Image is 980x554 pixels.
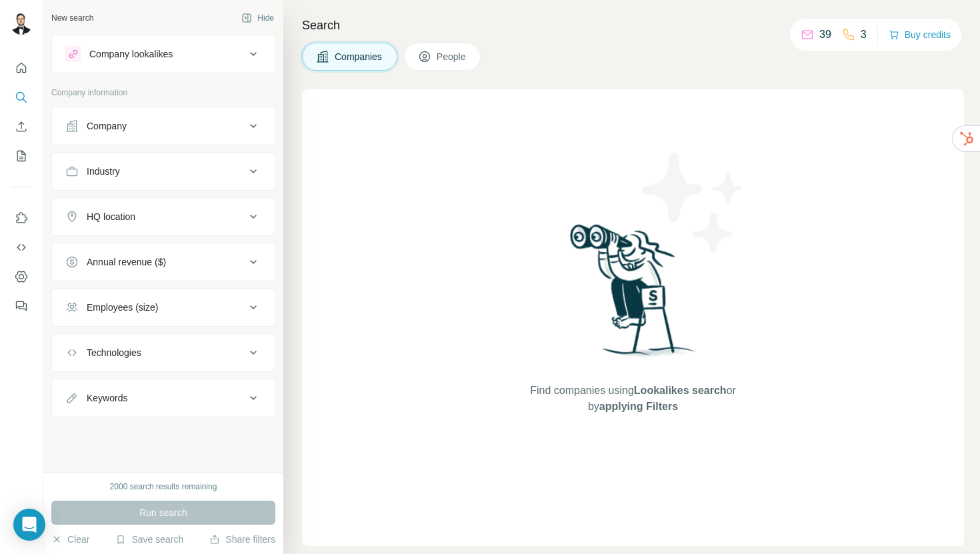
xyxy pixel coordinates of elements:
[633,143,753,263] img: Surfe Illustration - Stars
[11,265,32,289] button: Dashboard
[51,12,93,24] div: New search
[87,346,141,359] div: Technologies
[819,27,831,43] p: 39
[52,337,275,369] button: Technologies
[437,50,467,63] span: People
[11,115,32,139] button: Enrich CSV
[599,401,678,412] span: applying Filters
[115,533,183,546] button: Save search
[52,201,275,233] button: HQ location
[52,110,275,142] button: Company
[889,25,951,44] button: Buy credits
[87,210,135,223] div: HQ location
[11,13,32,35] img: Avatar
[13,509,45,541] div: Open Intercom Messenger
[87,255,166,269] div: Annual revenue ($)
[52,155,275,187] button: Industry
[110,481,217,493] div: 2000 search results remaining
[11,294,32,318] button: Feedback
[87,301,158,314] div: Employees (size)
[11,206,32,230] button: Use Surfe on LinkedIn
[861,27,867,43] p: 3
[302,16,964,35] h4: Search
[87,165,120,178] div: Industry
[11,85,32,109] button: Search
[232,8,283,28] button: Hide
[52,246,275,278] button: Annual revenue ($)
[11,235,32,259] button: Use Surfe API
[87,119,127,133] div: Company
[52,291,275,323] button: Employees (size)
[335,50,383,63] span: Companies
[634,385,727,396] span: Lookalikes search
[526,383,739,415] span: Find companies using or by
[52,38,275,70] button: Company lookalikes
[209,533,275,546] button: Share filters
[51,533,89,546] button: Clear
[564,221,703,369] img: Surfe Illustration - Woman searching with binoculars
[11,144,32,168] button: My lists
[11,56,32,80] button: Quick start
[89,47,173,61] div: Company lookalikes
[87,391,127,405] div: Keywords
[51,87,275,99] p: Company information
[52,382,275,414] button: Keywords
